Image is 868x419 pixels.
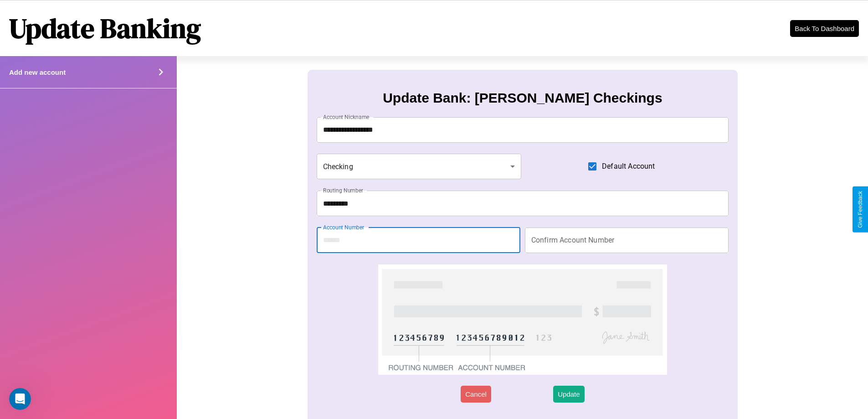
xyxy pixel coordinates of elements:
[461,386,491,403] button: Cancel
[790,20,859,37] button: Back To Dashboard
[9,388,31,410] iframe: Intercom live chat
[553,386,584,403] button: Update
[383,90,662,106] h3: Update Bank: [PERSON_NAME] Checkings
[9,68,66,76] h4: Add new account
[323,223,364,231] label: Account Number
[378,264,667,375] img: check
[857,191,863,228] div: Give Feedback
[602,161,655,172] span: Default Account
[9,10,201,47] h1: Update Banking
[323,186,363,194] label: Routing Number
[317,154,522,179] div: Checking
[323,113,370,121] label: Account Nickname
